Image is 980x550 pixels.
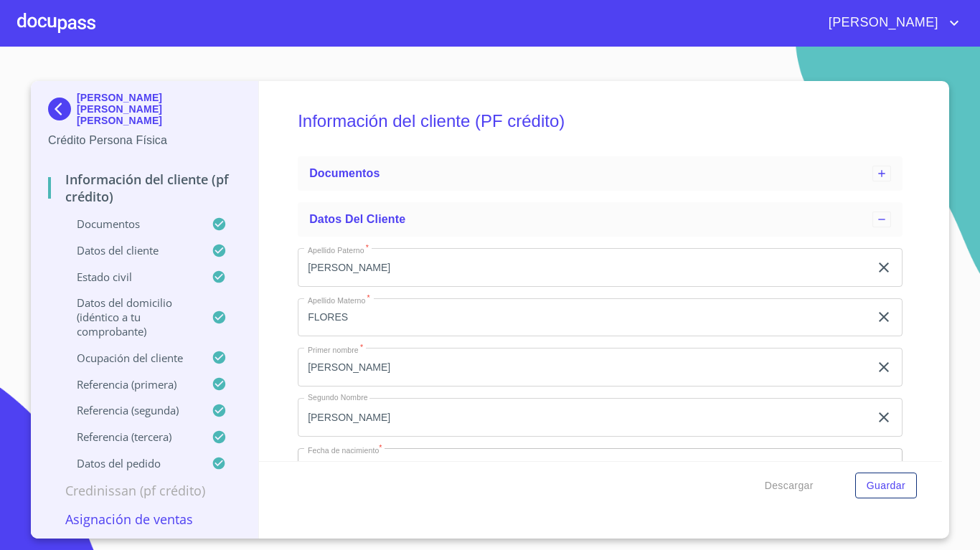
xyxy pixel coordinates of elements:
[309,213,405,225] span: Datos del cliente
[48,511,241,528] p: Asignación de Ventas
[765,477,814,495] span: Descargar
[48,243,212,257] p: Datos del cliente
[298,202,903,237] div: Datos del cliente
[48,351,212,365] p: Ocupación del Cliente
[48,295,212,338] p: Datos del domicilio (idéntico a tu comprobante)
[875,308,892,326] button: clear input
[875,409,892,426] button: clear input
[48,482,241,499] p: Credinissan (PF crédito)
[818,11,946,34] span: [PERSON_NAME]
[48,403,212,417] p: Referencia (segunda)
[48,456,212,470] p: Datos del pedido
[309,167,380,179] span: Documentos
[48,377,212,392] p: Referencia (primera)
[48,92,241,132] div: [PERSON_NAME] [PERSON_NAME] [PERSON_NAME]
[298,156,903,191] div: Documentos
[867,477,905,495] span: Guardar
[48,171,241,205] p: Información del cliente (PF crédito)
[875,359,892,376] button: clear input
[48,98,77,120] img: Docupass spot blue
[48,217,212,231] p: Documentos
[875,259,892,276] button: clear input
[855,473,917,499] button: Guardar
[818,11,963,34] button: account of current user
[48,132,241,149] p: Crédito Persona Física
[77,92,241,126] p: [PERSON_NAME] [PERSON_NAME] [PERSON_NAME]
[48,270,212,284] p: Estado Civil
[298,92,903,151] h5: Información del cliente (PF crédito)
[759,473,819,499] button: Descargar
[48,430,212,444] p: Referencia (tercera)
